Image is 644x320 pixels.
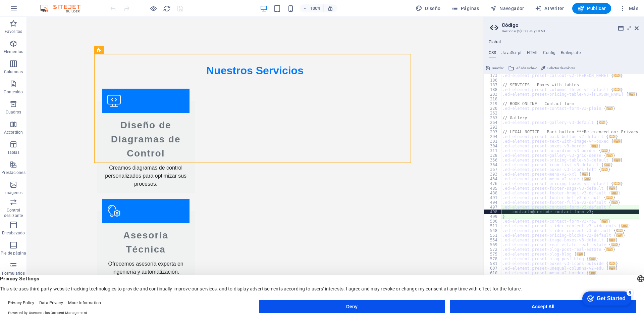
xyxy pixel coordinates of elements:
[484,200,502,205] div: 494
[484,106,502,111] div: 220
[484,167,502,172] div: 367
[606,153,613,157] span: ...
[484,228,502,233] div: 548
[589,271,596,275] span: ...
[20,7,49,13] div: Get Started
[604,163,610,167] span: ...
[540,64,576,72] button: Selector de colores
[501,50,521,58] h4: JavaScript
[589,257,596,261] span: ...
[484,266,502,271] div: 607
[484,153,502,158] div: 328
[5,29,22,34] p: Favoritos
[484,148,502,153] div: 311
[484,92,502,97] div: 203
[484,158,502,163] div: 356
[484,163,502,167] div: 364
[4,89,23,95] p: Contenido
[629,92,635,96] span: ...
[4,69,23,75] p: Columnas
[561,50,581,58] h4: Boilerplate
[484,177,502,181] div: 434
[484,252,502,257] div: 575
[543,50,555,58] h4: Config
[1,170,25,175] p: Prestaciones
[484,125,502,130] div: 292
[484,219,502,224] div: 500
[584,177,591,181] span: ...
[611,191,618,195] span: ...
[484,78,502,83] div: 186
[7,150,20,155] p: Tablas
[451,5,479,12] span: Páginas
[484,139,502,144] div: 301
[327,5,333,11] i: Al redimensionar, ajustar el nivel de zoom automáticamente para ajustarse al dispositivo elegido.
[484,224,502,228] div: 511
[484,87,502,92] div: 188
[609,262,615,265] span: ...
[149,4,157,12] button: Haz clic para salir del modo de previsualización y seguir editando
[606,247,613,251] span: ...
[484,210,502,214] div: 498
[163,4,171,12] button: reload
[599,121,605,124] span: ...
[572,3,611,14] button: Publicar
[413,3,443,14] button: Diseño
[516,64,537,72] span: Añadir archivo
[1,250,26,256] p: Pie de página
[614,88,621,91] span: ...
[609,266,615,270] span: ...
[4,49,23,54] p: Elementos
[484,271,502,275] div: 610
[507,64,538,72] button: Añadir archivo
[487,3,527,14] button: Navegador
[616,3,641,14] button: Más
[484,144,502,148] div: 304
[614,158,621,162] span: ...
[4,130,23,135] p: Accordion
[606,106,613,110] span: ...
[484,233,502,238] div: 551
[484,134,502,139] div: 294
[484,238,502,242] div: 554
[484,242,502,247] div: 569
[484,214,502,219] div: 499
[601,149,608,152] span: ...
[619,5,638,12] span: Más
[578,5,606,12] span: Publicar
[490,5,524,12] span: Navegador
[532,3,567,14] button: AI Writer
[484,73,502,78] div: 173
[4,190,22,195] p: Imágenes
[492,64,503,72] span: Guardar
[484,205,502,210] div: 497
[601,219,608,223] span: ...
[502,22,639,28] h2: Código
[577,252,583,256] span: ...
[489,40,501,45] h4: Global
[614,139,621,143] span: ...
[606,196,613,199] span: ...
[535,5,564,12] span: AI Writer
[484,120,502,125] div: 264
[310,4,321,12] h6: 100%
[413,3,443,14] div: Diseño (Ctrl+Alt+Y)
[601,168,608,171] span: ...
[163,5,171,12] i: Volver a cargar página
[484,195,502,200] div: 491
[50,1,56,8] div: 5
[484,101,502,106] div: 219
[300,4,324,12] button: 100%
[614,74,621,77] span: ...
[591,144,598,148] span: ...
[609,186,615,190] span: ...
[5,3,54,17] div: Get Started 5 items remaining, 0% complete
[484,191,502,195] div: 488
[614,182,621,185] span: ...
[502,28,625,34] h3: Gestionar (S)CSS, JS y HTML
[484,97,502,101] div: 218
[484,111,502,116] div: 262
[484,186,502,191] div: 485
[484,172,502,177] div: 393
[2,271,24,276] p: Formularios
